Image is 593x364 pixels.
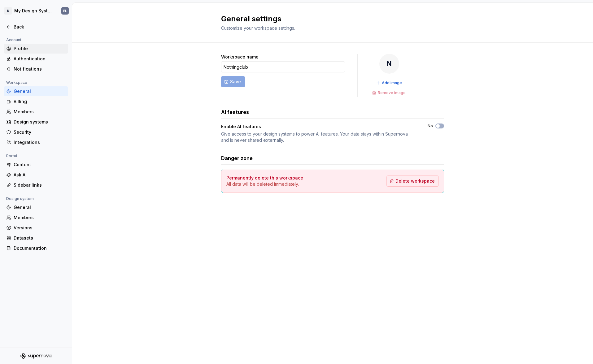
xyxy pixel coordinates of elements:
[4,44,68,54] a: Profile
[221,154,253,162] h3: Danger zone
[221,14,437,24] h2: General settings
[4,22,68,32] a: Back
[4,180,68,190] a: Sidebar links
[4,117,68,127] a: Design systems
[221,123,261,130] div: Enable AI features
[14,235,66,241] div: Datasets
[4,170,68,180] a: Ask AI
[226,181,303,187] p: All data will be deleted immediately.
[428,123,433,128] label: No
[14,56,66,62] div: Authentication
[374,79,405,87] button: Add image
[4,86,68,96] a: General
[386,175,439,187] button: Delete workspace
[4,137,68,147] a: Integrations
[14,204,66,210] div: General
[4,213,68,223] a: Members
[63,8,67,13] div: EL
[395,178,435,184] span: Delete workspace
[14,162,66,168] div: Content
[14,225,66,231] div: Versions
[14,88,66,94] div: General
[221,108,249,116] h3: AI features
[14,8,54,14] div: My Design System
[379,54,399,74] div: N
[14,214,66,221] div: Members
[221,54,259,60] label: Workspace name
[4,107,68,117] a: Members
[4,243,68,253] a: Documentation
[382,80,402,85] span: Add image
[4,202,68,212] a: General
[14,98,66,105] div: Billing
[4,97,68,106] a: Billing
[226,175,303,181] h4: Permanently delete this workspace
[221,25,295,31] span: Customize your workspace settings.
[14,182,66,188] div: Sidebar links
[14,172,66,178] div: Ask AI
[221,131,416,143] div: Give access to your design systems to power AI features. Your data stays within Supernova and is ...
[4,127,68,137] a: Security
[14,245,66,251] div: Documentation
[14,45,66,52] div: Profile
[1,4,71,18] button: NMy Design SystemEL
[14,119,66,125] div: Design systems
[4,7,12,15] div: N
[14,24,66,30] div: Back
[4,160,68,170] a: Content
[14,66,66,72] div: Notifications
[14,109,66,115] div: Members
[4,233,68,243] a: Datasets
[14,129,66,135] div: Security
[4,64,68,74] a: Notifications
[4,152,20,160] div: Portal
[4,54,68,64] a: Authentication
[4,36,24,44] div: Account
[4,79,30,86] div: Workspace
[14,139,66,145] div: Integrations
[4,195,36,202] div: Design system
[4,223,68,233] a: Versions
[20,353,51,359] svg: Supernova Logo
